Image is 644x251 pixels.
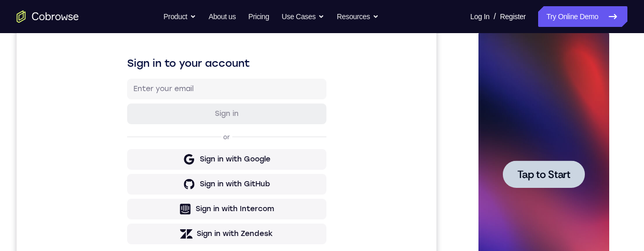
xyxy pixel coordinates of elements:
button: Sign in with GitHub [111,189,310,210]
p: or [204,148,215,156]
div: Sign in with Intercom [179,219,257,229]
a: Register [500,6,526,27]
button: Sign in with Intercom [111,214,310,234]
a: Go to the home page [17,10,79,23]
span: / [494,10,496,23]
button: Resources [337,6,379,27]
div: Sign in with Google [183,169,254,180]
button: Product [163,6,196,27]
a: Log In [470,6,489,27]
h1: Sign in to your account [111,71,310,85]
button: Sign in [111,119,310,139]
span: Tap to Start [47,147,100,158]
a: Pricing [248,6,269,27]
input: Enter your email [117,99,304,109]
button: Use Cases [282,6,324,27]
button: Sign in with Google [111,164,310,185]
a: Try Online Demo [538,6,627,27]
div: Sign in with GitHub [183,194,253,204]
a: About us [209,6,236,27]
button: Tap to Start [32,139,114,166]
